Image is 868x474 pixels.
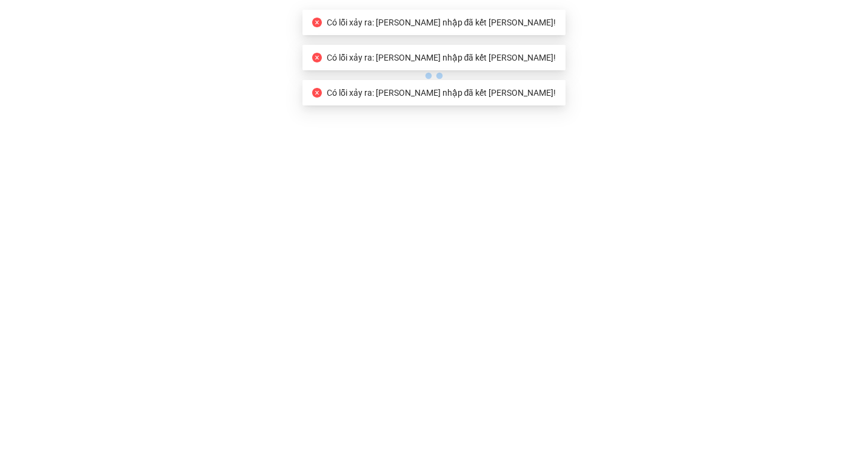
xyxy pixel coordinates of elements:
[327,53,556,62] span: Có lỗi xảy ra: [PERSON_NAME] nhập đã kết [PERSON_NAME]!
[327,18,556,27] span: Có lỗi xảy ra: [PERSON_NAME] nhập đã kết [PERSON_NAME]!
[312,18,322,27] span: close-circle
[327,88,556,98] span: Có lỗi xảy ra: [PERSON_NAME] nhập đã kết [PERSON_NAME]!
[312,53,322,62] span: close-circle
[312,88,322,98] span: close-circle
